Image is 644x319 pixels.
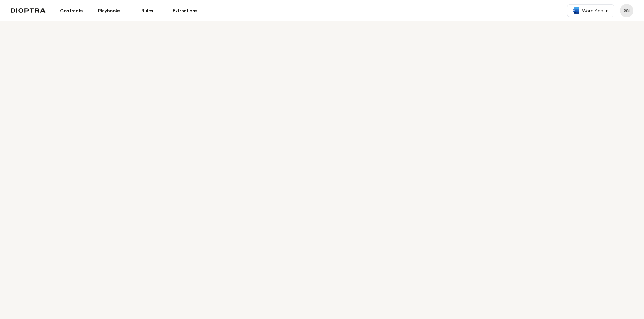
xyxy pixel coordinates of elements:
[573,7,579,14] img: word
[567,4,614,17] a: Word Add-in
[170,5,200,16] a: Extractions
[94,5,124,16] a: Playbooks
[11,8,46,13] img: logo
[582,7,609,14] span: Word Add-in
[620,4,633,17] button: Profile menu
[56,5,86,16] a: Contracts
[132,5,162,16] a: Rules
